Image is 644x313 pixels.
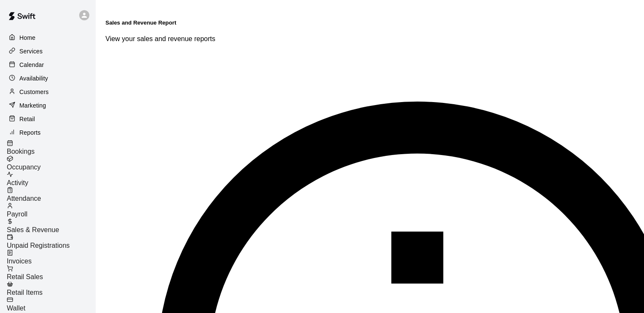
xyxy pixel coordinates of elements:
[19,128,41,137] p: Reports
[19,33,36,42] p: Home
[19,88,49,96] p: Customers
[7,305,25,312] span: Wallet
[7,249,95,265] a: Invoices
[7,126,88,139] a: Reports
[7,211,28,218] span: Payroll
[7,86,88,98] a: Customers
[7,234,95,249] a: Unpaid Registrations
[7,163,41,171] span: Occupancy
[7,226,59,233] span: Sales & Revenue
[7,148,35,155] span: Bookings
[7,202,95,218] a: Payroll
[7,281,95,296] a: Retail Items
[7,195,41,202] span: Attendance
[7,31,88,44] a: Home
[19,47,43,55] p: Services
[7,58,88,71] a: Calendar
[7,171,95,187] a: Activity
[19,115,35,123] p: Retail
[7,187,95,202] a: Attendance
[7,155,95,171] a: Occupancy
[19,101,46,110] p: Marketing
[7,179,28,186] span: Activity
[7,265,95,281] a: Retail Sales
[7,45,88,58] a: Services
[7,289,42,296] span: Retail Items
[7,140,95,155] a: Bookings
[7,72,88,85] a: Availability
[7,273,43,280] span: Retail Sales
[7,242,70,249] span: Unpaid Registrations
[7,113,88,125] a: Retail
[7,258,32,265] span: Invoices
[19,74,48,83] p: Availability
[19,61,44,69] p: Calendar
[7,99,88,112] a: Marketing
[7,218,95,234] a: Sales & Revenue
